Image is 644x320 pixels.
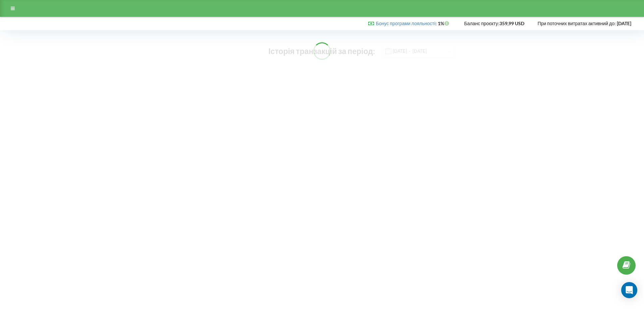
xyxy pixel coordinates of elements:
span: : [376,20,437,26]
strong: 1% [438,20,451,26]
span: Баланс проєкту: [464,20,499,26]
strong: 359,99 USD [499,20,524,26]
span: При поточних витратах активний до: [538,20,616,26]
strong: [DATE] [617,20,631,26]
a: Бонус програми лояльності [376,20,435,26]
div: Open Intercom Messenger [621,282,637,298]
